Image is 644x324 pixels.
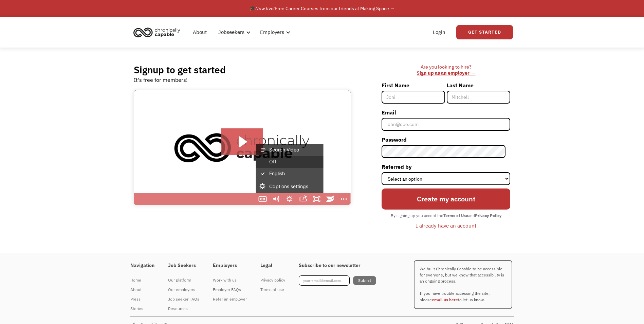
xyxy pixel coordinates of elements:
[168,295,199,303] div: Job seeker FAQs
[429,21,449,43] a: Login
[213,295,247,303] div: Refer an employer
[337,193,351,205] button: Show fewer buttons
[416,221,476,230] div: I already have an account
[214,21,253,43] div: Jobseekers
[447,91,510,104] input: Mitchell
[299,263,376,269] h4: Subscribe to our newsletter
[130,276,154,284] div: Home
[130,263,154,269] h4: Navigation
[131,25,185,40] a: home
[432,297,458,302] a: email us here
[168,276,199,284] div: Our platform
[256,193,269,205] button: Hide captions menu
[382,80,510,232] form: Member-Signup-Form
[256,144,324,156] button: Open Transcript Viewer
[256,168,324,180] label: English
[260,285,285,294] a: Terms of use
[130,286,154,294] div: About
[168,263,199,269] h4: Job Seekers
[130,295,154,303] div: Press
[130,275,154,285] a: Home
[130,294,154,304] a: Press
[382,80,445,91] label: First Name
[382,134,510,145] label: Password
[260,263,285,269] h4: Legal
[213,286,247,294] div: Employer FAQs
[417,70,475,76] a: Sign up as an employer →
[130,304,154,313] a: Stories
[260,28,284,36] div: Employers
[130,285,154,294] a: About
[213,263,247,269] h4: Employers
[269,193,283,205] button: Mute
[130,305,154,313] div: Stories
[250,4,395,13] div: 🎓 Free Career Courses from our friends at Making Space →
[260,275,285,285] a: Privacy policy
[168,286,199,294] div: Our employers
[256,21,292,43] div: Employers
[213,275,247,285] a: Work with us
[382,118,510,131] input: john@doe.com
[189,21,211,43] a: About
[299,275,376,286] form: Footer Newsletter
[134,76,188,84] div: It's free for members!
[260,276,285,284] div: Privacy policy
[168,285,199,294] a: Our employers
[213,285,247,294] a: Employer FAQs
[382,64,510,76] div: Are you looking to hire? ‍
[168,275,199,285] a: Our platform
[131,25,182,40] img: Chronically Capable logo
[283,193,296,205] button: Show settings menu
[310,193,324,205] button: Fullscreen
[382,188,510,210] input: Create my account
[447,80,510,91] label: Last Name
[256,180,308,193] div: Captions settings
[414,260,512,309] p: We built Chronically Capable to be accessible for everyone, but we know that accessibility is an ...
[255,5,275,12] em: Now live!
[411,220,481,231] a: I already have an account
[260,286,285,294] div: Terms of use
[353,276,376,285] input: Submit
[168,304,199,313] a: Resources
[213,294,247,304] a: Refer an employer
[218,28,244,36] div: Jobseekers
[382,91,445,104] input: Joni
[324,193,337,205] a: Wistia Logo -- Learn More
[134,90,351,205] img: Introducing Chronically Capable
[296,193,310,205] button: Open sharing menu
[382,107,510,118] label: Email
[256,180,324,193] button: Captions settings
[387,211,505,220] div: By signing up you accept the and
[456,25,513,39] a: Get Started
[443,213,468,218] strong: Terms of Use
[221,128,263,156] button: Play Video: Introducing Chronically Capable
[213,276,247,284] div: Work with us
[134,64,226,76] h2: Signup to get started
[475,213,501,218] strong: Privacy Policy
[299,275,350,286] input: your-email@email.com
[168,294,199,304] a: Job seeker FAQs
[168,305,199,313] div: Resources
[382,161,510,172] label: Referred by
[256,156,324,168] label: Off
